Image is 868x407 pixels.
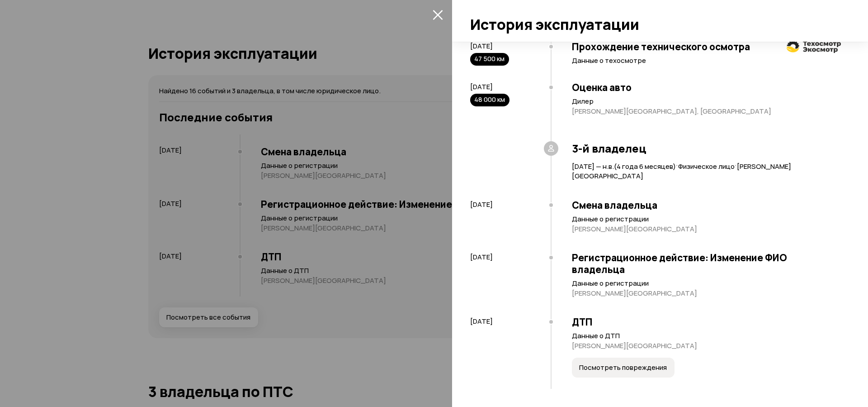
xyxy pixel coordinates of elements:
[676,157,678,172] span: ·
[470,252,493,262] span: [DATE]
[572,279,841,288] p: Данные о регистрации
[572,358,675,378] button: Посмотреть повреждения
[572,162,791,181] span: [PERSON_NAME][GEOGRAPHIC_DATA]
[430,7,445,22] button: закрыть
[572,97,841,106] p: Дилер
[572,199,841,211] h3: Смена владельца
[470,82,493,91] span: [DATE]
[470,53,509,66] div: 47 500 км
[572,81,841,93] h3: Оценка авто
[470,200,493,209] span: [DATE]
[572,162,676,171] span: [DATE] — н.в. ( 4 года 6 месяцев )
[470,94,509,106] div: 48 000 км
[572,107,841,116] p: [PERSON_NAME][GEOGRAPHIC_DATA], [GEOGRAPHIC_DATA]
[579,363,667,372] span: Посмотреть повреждения
[470,316,493,326] span: [DATE]
[787,41,841,53] img: logo
[572,252,841,275] h3: Регистрационное действие: Изменение ФИО владельца
[572,41,841,53] h3: Прохождение технического осмотра
[735,157,737,172] span: ·
[572,56,841,65] p: Данные о техосмотре
[572,289,841,298] p: [PERSON_NAME][GEOGRAPHIC_DATA]
[572,331,841,340] p: Данные о ДТП
[572,215,841,224] p: Данные о регистрации
[470,41,493,51] span: [DATE]
[572,316,841,328] h3: ДТП
[572,341,841,350] p: [PERSON_NAME][GEOGRAPHIC_DATA]
[572,142,841,155] h3: 3-й владелец
[678,162,735,171] span: Физическое лицо
[572,225,841,234] p: [PERSON_NAME][GEOGRAPHIC_DATA]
